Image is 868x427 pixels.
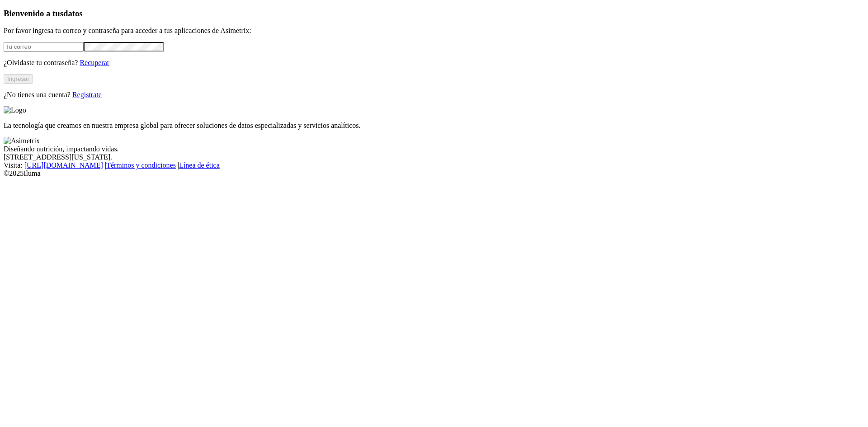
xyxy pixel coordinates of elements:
[4,91,864,99] p: ¿No tienes una cuenta?
[4,145,864,153] div: Diseñando nutrición, impactando vidas.
[4,42,84,52] input: Tu correo
[179,161,220,169] a: Línea de ética
[72,91,102,99] a: Regístrate
[4,161,864,169] div: Visita : | |
[4,153,864,161] div: [STREET_ADDRESS][US_STATE].
[4,59,864,67] p: ¿Olvidaste tu contraseña?
[63,9,83,18] span: datos
[4,169,864,178] div: © 2025 Iluma
[4,122,864,130] p: La tecnología que creamos en nuestra empresa global para ofrecer soluciones de datos especializad...
[4,106,26,114] img: Logo
[4,74,33,84] button: Ingresar
[24,161,103,169] a: [URL][DOMAIN_NAME]
[4,137,40,145] img: Asimetrix
[106,161,176,169] a: Términos y condiciones
[4,9,864,19] h3: Bienvenido a tus
[80,59,109,66] a: Recuperar
[4,27,864,35] p: Por favor ingresa tu correo y contraseña para acceder a tus aplicaciones de Asimetrix:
